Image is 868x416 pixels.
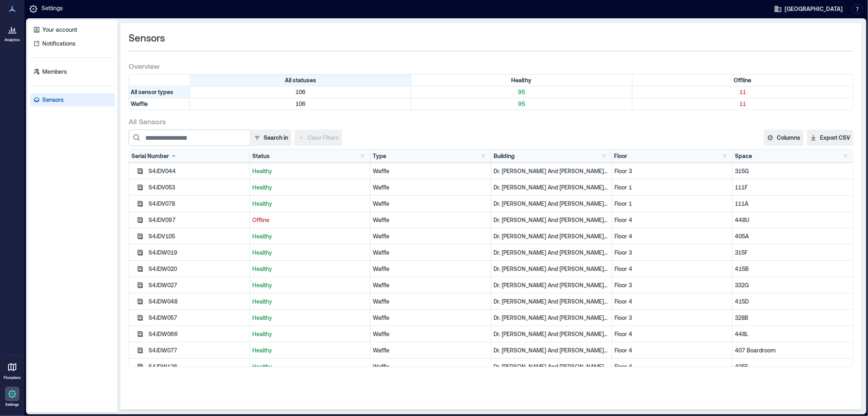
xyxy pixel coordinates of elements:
div: Waffle [373,200,488,208]
a: Members [30,65,115,78]
div: S4JDW019 [149,249,247,257]
p: Floor 3 [614,314,730,322]
p: Healthy [252,232,368,240]
button: Export CSV [807,130,853,146]
a: Settings [2,384,22,409]
p: Floor 3 [614,281,730,289]
p: Sensors [42,96,63,104]
p: Healthy [252,167,368,175]
p: Dr. [PERSON_NAME] And [PERSON_NAME] [PERSON_NAME] [494,200,609,208]
div: Waffle [373,265,488,273]
p: 111A [735,200,851,208]
div: S4JDV044 [149,167,247,175]
span: [GEOGRAPHIC_DATA] [785,5,843,13]
div: S4JDW048 [149,297,247,306]
div: S4JDW126 [149,363,247,371]
p: Healthy [252,281,368,289]
p: Floor 3 [614,249,730,257]
p: Analytics [4,37,20,42]
p: Dr. [PERSON_NAME] And [PERSON_NAME] [PERSON_NAME] [494,346,609,354]
p: Dr. [PERSON_NAME] And [PERSON_NAME] [PERSON_NAME] [494,363,609,371]
a: Your account [30,23,115,36]
p: 407 Boardroom [735,346,851,354]
p: Settings [42,4,63,14]
p: Settings [5,402,19,407]
div: Space [735,152,752,160]
p: Dr. [PERSON_NAME] And [PERSON_NAME] [PERSON_NAME] [494,167,609,175]
p: Healthy [252,183,368,191]
p: 111F [735,183,851,191]
div: S4JDW057 [149,314,247,322]
div: S4JDV105 [149,232,247,240]
p: Healthy [252,330,368,338]
div: Type [373,152,386,160]
p: 405E [735,363,851,371]
div: Building [494,152,515,160]
p: 448L [735,330,851,338]
div: Waffle [373,330,488,338]
a: Notifications [30,37,115,50]
p: Floor 4 [614,216,730,224]
p: Your account [42,26,77,34]
span: All Sensors [129,117,166,126]
p: Floor 4 [614,265,730,273]
p: Offline [252,216,368,224]
p: Members [42,68,67,76]
div: Waffle [373,297,488,306]
div: S4JDV097 [149,216,247,224]
div: Filter by Status: Healthy [411,75,632,86]
p: Floor 4 [614,346,730,354]
p: Dr. [PERSON_NAME] And [PERSON_NAME] [PERSON_NAME] [494,281,609,289]
p: Healthy [252,346,368,354]
p: Dr. [PERSON_NAME] And [PERSON_NAME] [PERSON_NAME] [494,265,609,273]
div: Waffle [373,183,488,191]
button: Columns [764,130,804,146]
p: 95 [413,88,630,96]
div: S4JDW027 [149,281,247,289]
span: Overview [129,61,160,71]
button: [GEOGRAPHIC_DATA] [772,2,845,15]
p: Healthy [252,200,368,208]
a: Sensors [30,93,115,106]
p: Notifications [42,40,75,48]
div: All statuses [190,75,411,86]
div: S4JDV078 [149,200,247,208]
p: 315F [735,249,851,257]
div: Waffle [373,363,488,371]
p: 11 [634,100,851,108]
p: 415D [735,297,851,306]
p: Floor 3 [614,167,730,175]
div: Waffle [373,167,488,175]
div: Filter by Type: Waffle [129,98,190,110]
div: S4JDW020 [149,265,247,273]
p: 448U [735,216,851,224]
p: 405A [735,232,851,240]
p: Floor 4 [614,297,730,306]
p: Floor 1 [614,200,730,208]
div: Floor [614,152,627,160]
div: Waffle [373,281,488,289]
div: S4JDW077 [149,346,247,354]
p: 332G [735,281,851,289]
div: Status [252,152,270,160]
div: Serial Number [131,152,177,160]
a: Analytics [2,20,22,45]
p: Healthy [252,314,368,322]
button: Search in [250,130,291,146]
span: Sensors [129,31,165,44]
p: Floorplans [4,375,21,380]
p: Dr. [PERSON_NAME] And [PERSON_NAME] [PERSON_NAME] [494,183,609,191]
p: Dr. [PERSON_NAME] And [PERSON_NAME] [PERSON_NAME] [494,232,609,240]
div: Filter by Type: Waffle & Status: Offline [632,98,853,110]
div: All sensor types [129,86,190,98]
p: Healthy [252,265,368,273]
p: 11 [634,88,851,96]
button: Clear Filters [295,130,342,146]
a: Floorplans [1,357,23,383]
p: 415B [735,265,851,273]
p: 106 [192,100,409,108]
div: Waffle [373,314,488,322]
p: Floor 1 [614,183,730,191]
div: Waffle [373,346,488,354]
p: Dr. [PERSON_NAME] And [PERSON_NAME] [PERSON_NAME] [494,249,609,257]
